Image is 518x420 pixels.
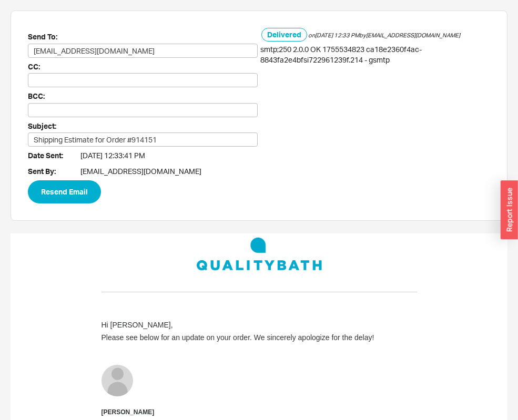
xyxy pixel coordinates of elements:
[28,165,80,178] span: Sent By:
[41,186,88,198] span: Resend Email
[28,60,80,74] span: CC:
[80,166,201,177] span: [EMAIL_ADDRESS][DOMAIN_NAME]
[28,90,80,103] span: BCC:
[260,44,490,65] div: smtp;250 2.0.0 OK 1755534823 ca18e2360f4ac-8843fa2e4bfsi722961239f.214 - gsmtp
[28,180,101,203] button: Resend Email
[28,120,80,133] span: Subject:
[261,28,307,42] h5: Delivered
[28,149,80,162] span: Date Sent:
[308,32,460,39] span: on [DATE] 12:33 PM by [EMAIL_ADDRESS][DOMAIN_NAME]
[28,30,80,44] span: Send To:
[80,150,145,161] span: [DATE] 12:33:41 PM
